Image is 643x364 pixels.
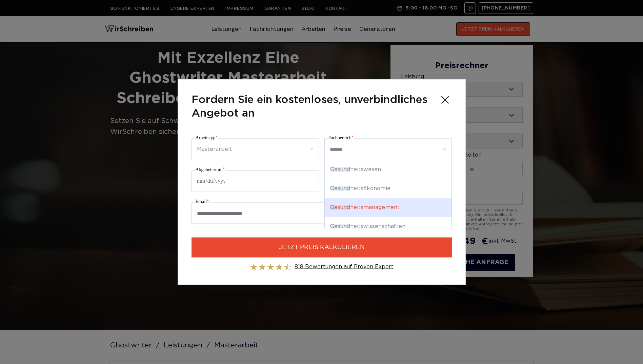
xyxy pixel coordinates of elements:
span: Gesund [330,224,350,229]
span: Gesund [330,167,350,172]
span: Gesund [330,205,350,210]
div: heitswissenschaften [325,217,451,236]
div: heitswesen [325,160,451,179]
span: JETZT PREIS KALKULIEREN [279,243,365,252]
div: heitsökonomie [325,179,451,198]
label: Fachbereich [328,134,354,142]
label: Abgabetermin [196,166,225,174]
span: Fordern Sie ein kostenloses, unverbindliches Angebot an [192,93,433,120]
span: Gesund [330,186,350,191]
div: Masterarbeit [197,144,232,155]
label: Arbeitstyp [196,134,218,142]
div: heitsmanagement [325,198,451,217]
button: JETZT PREIS KALKULIEREN [192,238,452,258]
a: 818 Bewertungen auf Proven Expert [295,264,394,269]
label: Email [196,198,209,206]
